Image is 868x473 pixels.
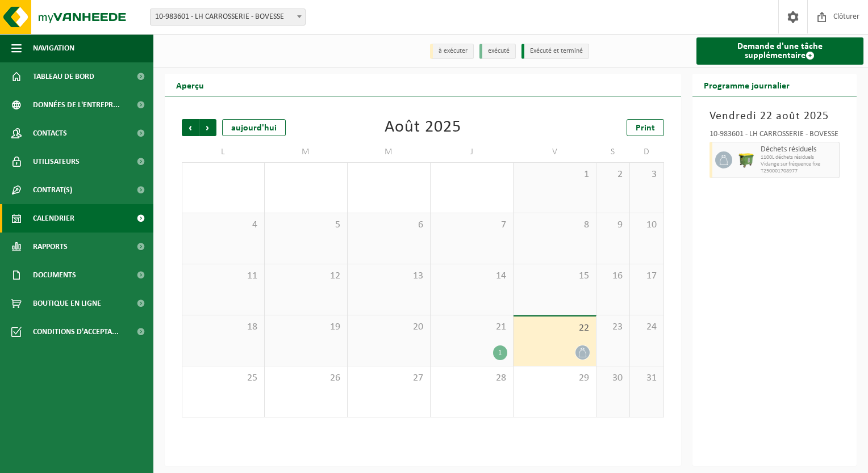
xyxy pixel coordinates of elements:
[519,219,590,231] span: 8
[270,270,341,282] span: 12
[636,270,657,282] span: 17
[188,270,258,282] span: 11
[270,372,341,385] span: 26
[270,321,341,333] span: 19
[165,74,215,96] h2: Aperçu
[636,168,657,181] span: 3
[33,204,74,233] span: Calendrier
[431,142,514,162] td: J
[348,142,431,162] td: M
[33,34,74,62] span: Navigation
[199,119,216,136] span: Suivant
[710,108,840,125] h3: Vendredi 22 août 2025
[479,44,516,59] li: exécuté
[353,372,424,385] span: 27
[150,9,306,26] span: 10-983601 - LH CARROSSERIE - BOVESSE
[636,321,657,333] span: 24
[761,168,837,175] span: T250001708977
[436,270,507,282] span: 14
[182,142,265,162] td: L
[270,219,341,231] span: 5
[519,372,590,385] span: 29
[710,130,840,142] div: 10-983601 - LH CARROSSERIE - BOVESSE
[33,176,72,204] span: Contrat(s)
[188,372,258,385] span: 25
[519,168,590,181] span: 1
[761,145,837,154] span: Déchets résiduels
[761,161,837,168] span: Vidange sur fréquence fixe
[33,289,101,318] span: Boutique en ligne
[385,119,461,136] div: Août 2025
[222,119,286,136] div: aujourd'hui
[602,168,624,181] span: 2
[738,151,755,168] img: WB-1100-HPE-GN-50
[353,270,424,282] span: 13
[521,44,589,59] li: Exécuté et terminé
[353,219,424,231] span: 6
[33,147,80,176] span: Utilisateurs
[493,345,507,360] div: 1
[519,322,590,335] span: 22
[33,261,76,289] span: Documents
[636,124,655,133] span: Print
[33,62,94,91] span: Tableau de bord
[436,219,507,231] span: 7
[188,321,258,333] span: 18
[430,44,474,59] li: à exécuter
[627,119,664,136] a: Print
[630,142,663,162] td: D
[602,372,624,385] span: 30
[33,233,68,261] span: Rapports
[761,154,837,161] span: 1100L déchets résiduels
[636,372,657,385] span: 31
[596,142,630,162] td: S
[602,219,624,231] span: 9
[182,119,199,136] span: Précédent
[33,318,119,346] span: Conditions d'accepta...
[602,270,624,282] span: 16
[519,270,590,282] span: 15
[602,321,624,333] span: 23
[33,119,67,147] span: Contacts
[33,91,120,119] span: Données de l'entrepr...
[265,142,348,162] td: M
[436,321,507,333] span: 21
[436,372,507,385] span: 28
[692,74,801,96] h2: Programme journalier
[636,219,657,231] span: 10
[514,142,596,162] td: V
[151,9,305,25] span: 10-983601 - LH CARROSSERIE - BOVESSE
[188,219,258,231] span: 4
[353,321,424,333] span: 20
[696,37,864,65] a: Demande d'une tâche supplémentaire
